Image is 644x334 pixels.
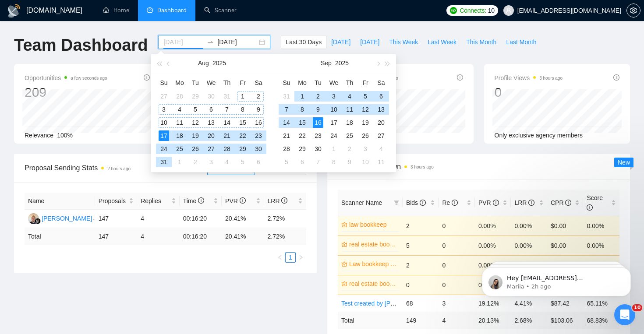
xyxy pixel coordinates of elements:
time: 3 hours ago [375,76,398,81]
div: 8 [329,157,339,167]
span: info-circle [528,200,534,206]
div: 30 [313,144,323,154]
td: 0 [439,216,475,236]
a: Law bookkeep US only [349,259,397,269]
div: 29 [237,144,248,154]
td: 2025-07-27 [156,90,172,103]
td: 2025-08-21 [219,129,235,142]
td: 2025-09-09 [310,103,326,116]
th: Tu [188,76,203,90]
p: Message from Mariia, sent 2h ago [38,34,151,42]
div: 6 [376,91,386,102]
td: 2025-09-16 [310,116,326,129]
span: info-circle [565,200,571,206]
div: 19 [360,117,371,128]
th: Mo [172,76,188,90]
th: We [203,76,219,90]
div: 5 [281,157,292,167]
div: 16 [253,117,264,128]
span: Proposal Sending Stats [25,162,207,173]
div: 31 [159,157,169,167]
div: 26 [360,130,371,141]
td: 2025-08-16 [251,116,266,129]
td: 2025-10-01 [326,142,342,155]
div: 1 [329,144,339,154]
td: 2025-08-26 [188,142,203,155]
div: 0 [495,84,563,101]
span: Re [442,199,458,206]
td: 2025-09-18 [342,116,357,129]
td: 2025-08-30 [251,142,266,155]
div: 5 [237,157,248,167]
span: info-circle [452,200,458,206]
div: 1 [237,91,248,102]
span: LRR [514,199,534,206]
th: Fr [357,76,373,90]
time: 3 hours ago [539,76,563,81]
div: 3 [159,104,169,115]
span: This Month [466,37,496,47]
div: 17 [159,130,169,141]
td: 2025-09-03 [203,155,219,169]
td: 2025-08-13 [203,116,219,129]
div: 3 [360,144,371,154]
span: info-circle [281,197,287,204]
td: 2025-08-08 [235,103,251,116]
td: 2025-10-11 [373,155,389,169]
div: 14 [222,117,232,128]
td: 2025-09-04 [342,90,357,103]
td: 2025-08-02 [251,90,266,103]
span: Time [183,197,204,204]
td: 2025-10-10 [357,155,373,169]
td: 2025-09-30 [310,142,326,155]
span: New [618,159,630,166]
a: AS[PERSON_NAME] [28,214,92,221]
span: crown [341,221,347,228]
td: 2.72 % [264,228,307,245]
img: logo [7,4,21,18]
td: 2025-08-28 [219,142,235,155]
td: 2025-10-08 [326,155,342,169]
input: Start date [163,37,203,47]
td: 2025-08-05 [188,103,203,116]
td: 2025-08-09 [251,103,266,116]
div: 2 [190,157,201,167]
div: 10 [329,104,339,115]
span: info-circle [144,74,150,81]
span: Bids [406,199,426,206]
div: 209 [25,84,107,101]
div: 31 [222,91,232,102]
td: 2025-09-14 [279,116,294,129]
div: 11 [174,117,185,128]
td: 2025-10-03 [357,142,373,155]
div: 28 [174,91,185,102]
button: Last Month [501,35,541,49]
div: 23 [253,130,264,141]
th: Th [342,76,357,90]
div: 24 [329,130,339,141]
li: 1 [285,252,296,263]
td: 2025-09-20 [373,116,389,129]
div: 8 [237,104,248,115]
span: Scanner Breakdown [338,161,619,172]
td: 2025-08-25 [172,142,188,155]
a: 1 [286,253,295,262]
span: info-circle [587,204,593,211]
div: 9 [253,104,264,115]
th: Sa [373,76,389,90]
th: We [326,76,342,90]
td: 2025-09-08 [294,103,310,116]
div: 20 [206,130,216,141]
div: 5 [360,91,371,102]
h1: Team Dashboard [14,35,148,56]
span: Last Week [428,37,456,47]
a: Test created by [PERSON_NAME] [341,300,435,307]
td: 2025-08-18 [172,129,188,142]
span: right [298,255,304,260]
div: 3 [206,157,216,167]
td: 2025-09-27 [373,129,389,142]
button: This Week [384,35,423,49]
button: Last Week [423,35,461,49]
td: 2025-09-10 [326,103,342,116]
td: 00:16:20 [180,228,222,245]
